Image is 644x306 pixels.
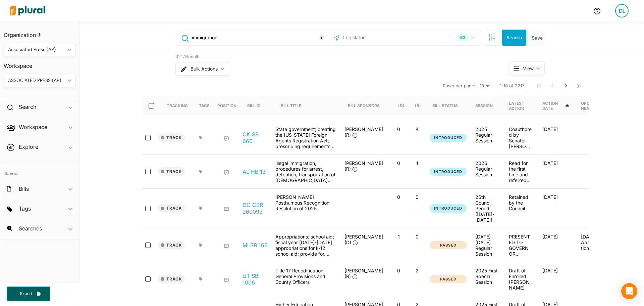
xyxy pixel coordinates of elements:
button: Track [158,133,185,142]
div: (R) [415,103,421,108]
p: 2 [411,268,424,273]
p: 0 [392,194,405,200]
h2: Bills [19,185,29,192]
div: Read for the first time and referred to the House Committee on Judiciary [503,160,537,183]
button: Introduced [430,204,467,213]
input: select-row-state-al-2026rs-hb13 [145,169,151,174]
div: [DATE] [537,234,576,257]
span: Search Filters [488,34,495,40]
div: Tracking [167,103,188,108]
div: Latest Action [509,101,532,111]
button: Passed [430,275,467,283]
div: Action Date [542,101,564,111]
div: (R) [415,96,421,115]
button: Passed [430,241,467,250]
div: Add tags [199,206,203,210]
div: Add tags [199,136,203,140]
div: [DATE]-[DATE] Regular Session [475,234,498,257]
button: Previous Page [546,79,559,92]
p: 4 [411,126,424,132]
div: 26th Council Period ([DATE]-[DATE]) [475,194,498,223]
p: 0 [392,126,405,132]
div: Add Position Statement [224,277,229,283]
div: Add Position Statement [224,136,229,141]
span: Bulk Actions [191,67,218,71]
button: Track [158,167,185,176]
div: Bill Sponsors [348,103,380,108]
div: Bill Status [432,103,458,108]
div: [PERSON_NAME] Posthumous Recognition Resolution of 2025 [272,194,339,223]
div: [DATE] [537,126,576,149]
h2: Search [19,103,36,111]
div: Draft of Enrolled [PERSON_NAME] [503,268,537,291]
button: Search [502,30,526,46]
h3: Organization [4,25,76,40]
div: Open Intercom Messenger [621,283,637,299]
button: Introduced [430,168,467,176]
div: Title 17 Recodification General Provisions and County Officers [272,268,339,291]
span: View [523,65,534,72]
button: Save [529,30,545,46]
div: Tags [199,96,210,115]
div: Associated Press (AP) [8,46,65,53]
p: 1 [411,160,424,166]
div: Bill Title [281,103,301,108]
div: Bill Title [281,96,307,115]
div: 2025 First Special Session [475,268,498,285]
input: select-row-state-ut-2025s1-sb1006 [145,276,151,282]
div: ASSOCIATED PRESS (AP) [8,77,65,84]
div: Latest Action [509,96,532,115]
button: Track [158,275,185,283]
input: select-row-state-mi-2025_2026-sb166 [145,243,151,248]
div: Session [475,96,499,115]
button: Bulk Actions [175,62,230,76]
div: 2025 Regular Session [475,126,498,143]
div: Upcoming Hearing [581,96,609,115]
p: 0 [411,234,424,239]
div: Retained by the Council [503,194,537,223]
div: Tracking [167,96,188,115]
a: DC CER 260093 [243,202,268,215]
p: 0 [392,268,405,273]
p: [DATE] - Appropriations [581,234,604,251]
div: Add Position Statement [224,207,229,212]
h2: Searches [19,225,42,232]
a: DL [610,1,634,20]
a: UT SB 1006 [243,272,268,286]
div: Session [475,103,493,108]
div: 52 [458,34,468,41]
p: 0 [392,160,405,166]
div: Add Position Statement [224,170,229,175]
div: Add tags [199,170,203,174]
a: OK SB 660 [243,131,268,144]
div: Position [217,96,236,115]
div: Bill ID [247,103,261,108]
p: 0 [411,194,424,200]
div: Appropriations: school aid; fiscal year [DATE]-[DATE] appropriations for k-12 school aid; provide... [272,234,339,257]
span: [PERSON_NAME] (R) [344,126,383,138]
div: Add Position Statement [224,244,229,249]
div: Tags [199,103,210,108]
button: Introduced [430,134,467,142]
a: MI SB 166 [243,242,268,249]
div: Illegal immigration, procedures for arrest, detention, transportation of [DEMOGRAPHIC_DATA] provi... [272,160,339,183]
span: [PERSON_NAME] (D) [344,234,383,245]
div: State government; creating the [US_STATE] Foreign Agents Registration Act; prescribing requiremen... [272,126,339,149]
button: Track [158,241,185,250]
div: Coauthored by Senator [PERSON_NAME] [503,126,537,149]
span: Rows per page: [443,83,476,89]
button: First Page [532,79,546,92]
input: select-row-state-ok-2025-sb660 [145,135,151,140]
span: [PERSON_NAME] (R) [344,160,383,172]
input: select-all-rows [149,103,154,108]
button: Export [7,287,50,301]
h2: Tags [19,205,31,212]
h2: Explore [19,143,38,150]
button: 52 [455,31,479,44]
div: DL [615,4,629,17]
div: Upcoming Hearing [581,101,603,111]
div: Bill Status [432,96,464,115]
div: [DATE] [537,268,576,291]
h3: Workspace [4,56,76,71]
h4: Saved [0,162,79,178]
